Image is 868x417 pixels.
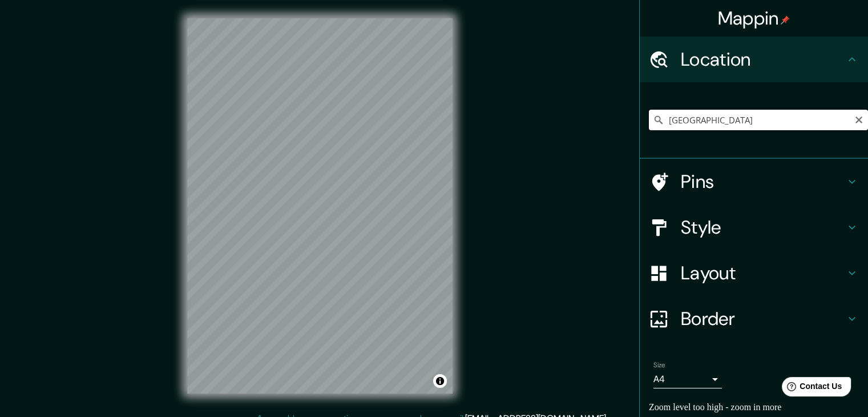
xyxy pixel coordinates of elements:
h4: Location [681,48,845,71]
div: Location [640,37,868,82]
canvas: Map [187,18,453,394]
input: Pick your city or area [649,110,868,130]
button: Clear [854,114,863,125]
div: Border [640,296,868,342]
h4: Border [681,307,845,330]
p: Zoom level too high - zoom in more [649,402,859,412]
img: pin-icon.png [781,15,790,25]
div: A4 [653,370,722,388]
div: Pins [640,159,868,205]
div: Layout [640,250,868,296]
iframe: Help widget launcher [766,372,855,404]
h4: Style [681,216,845,239]
button: Toggle attribution [433,374,447,388]
h4: Layout [681,262,845,284]
h4: Mappin [718,7,790,30]
label: Size [653,360,665,370]
h4: Pins [681,170,845,193]
div: Style [640,205,868,250]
